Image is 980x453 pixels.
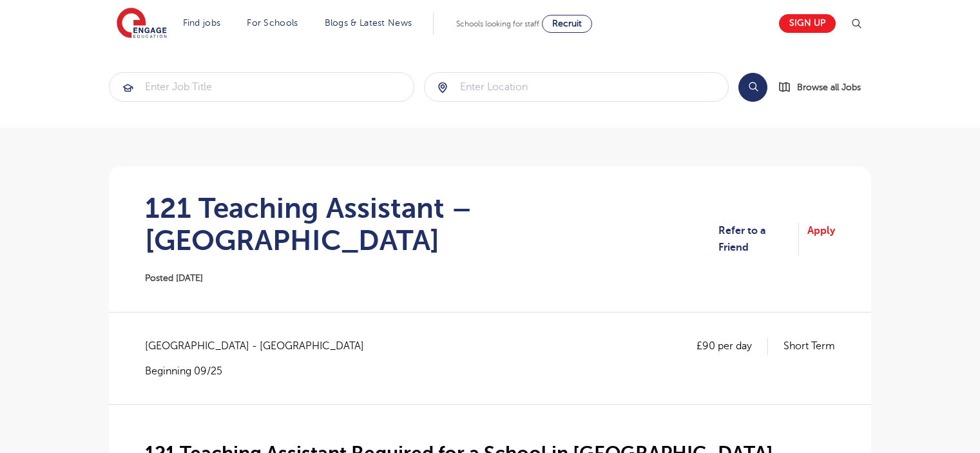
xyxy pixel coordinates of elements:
span: [GEOGRAPHIC_DATA] - [GEOGRAPHIC_DATA] [145,338,377,354]
a: Refer to a Friend [718,222,799,256]
div: Submit [424,72,729,102]
a: Sign up [779,14,836,33]
span: Schools looking for staff [456,19,539,28]
a: Browse all Jobs [778,80,871,95]
a: Apply [807,222,835,256]
p: Beginning 09/25 [145,364,377,378]
span: Posted [DATE] [145,273,203,283]
input: Submit [110,73,414,101]
span: Browse all Jobs [797,80,861,95]
div: Submit [109,72,414,102]
p: Short Term [783,338,835,354]
img: Engage Education [117,8,167,40]
h1: 121 Teaching Assistant – [GEOGRAPHIC_DATA] [145,192,718,256]
a: For Schools [247,18,298,28]
p: £90 per day [697,338,768,354]
a: Blogs & Latest News [325,18,412,28]
button: Search [738,73,767,102]
a: Recruit [542,15,592,33]
span: Recruit [552,19,582,28]
a: Find jobs [183,18,221,28]
input: Submit [425,73,729,101]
